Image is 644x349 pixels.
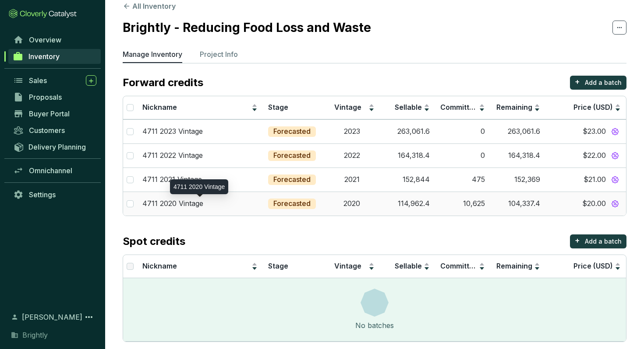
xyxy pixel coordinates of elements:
span: Stage [268,103,288,112]
td: 114,962.4 [380,192,435,216]
span: Sellable [395,262,422,270]
p: Forecasted [273,199,311,209]
span: Vintage [334,262,361,270]
a: Proposals [9,90,101,105]
p: 4711 2021 Vintage [142,175,202,185]
td: 263,061.6 [490,119,545,143]
p: + [575,76,580,88]
span: Remaining [496,262,532,270]
a: Sales [9,73,101,88]
th: Stage [263,96,324,119]
p: Manage Inventory [123,49,182,59]
span: Price (USD) [573,262,613,270]
p: Add a batch [585,237,622,246]
a: Customers [9,123,101,138]
p: Forward credits [123,76,203,90]
span: Delivery Planning [28,143,86,151]
td: 2021 [324,168,379,192]
td: 164,318.4 [380,143,435,168]
a: Settings [9,187,101,202]
span: $21.00 [584,175,606,185]
p: 4711 2023 Vintage [142,127,203,136]
p: Spot credits [123,234,185,248]
td: 152,369 [490,168,545,192]
p: + [575,234,580,247]
span: Inventory [28,52,60,61]
span: Committed [440,103,478,112]
th: Stage [263,255,324,278]
span: Nickname [142,262,177,270]
td: 152,844 [380,168,435,192]
span: Remaining [496,103,532,112]
button: +Add a batch [570,234,626,248]
div: 4711 2020 Vintage [170,179,228,194]
div: No batches [355,320,394,331]
button: +Add a batch [570,76,626,90]
span: $22.00 [583,151,606,161]
p: 4711 2020 Vintage [142,199,203,209]
span: Buyer Portal [29,109,70,118]
span: Sales [29,76,47,85]
td: 2023 [324,119,379,143]
td: 0 [435,119,490,143]
span: Settings [29,190,56,199]
td: 475 [435,168,490,192]
a: Omnichannel [9,163,101,178]
span: $23.00 [583,127,606,136]
p: Project Info [200,49,238,59]
span: $20.00 [582,199,606,209]
td: 0 [435,143,490,168]
span: Brightly [22,330,48,340]
a: Overview [9,32,101,47]
span: Omnichannel [29,166,72,175]
p: 4711 2022 Vintage [142,151,203,161]
span: Overview [29,35,61,44]
p: Forecasted [273,127,311,136]
span: Committed [440,262,478,270]
p: Forecasted [273,151,311,161]
span: Sellable [395,103,422,112]
span: Customers [29,126,65,135]
h2: Brightly - Reducing Food Loss and Waste [123,18,371,37]
td: 104,337.4 [490,192,545,216]
td: 164,318.4 [490,143,545,168]
td: 2020 [324,192,379,216]
span: Stage [268,262,288,270]
span: Proposals [29,93,62,101]
td: 10,625 [435,192,490,216]
span: Vintage [334,103,361,112]
p: Add a batch [585,78,622,87]
button: All Inventory [123,1,176,11]
span: Nickname [142,103,177,112]
a: Inventory [8,49,101,64]
p: Forecasted [273,175,311,185]
a: Buyer Portal [9,106,101,121]
span: [PERSON_NAME] [22,312,82,322]
td: 263,061.6 [380,119,435,143]
span: Price (USD) [573,103,613,112]
a: Delivery Planning [9,140,101,154]
td: 2022 [324,143,379,168]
